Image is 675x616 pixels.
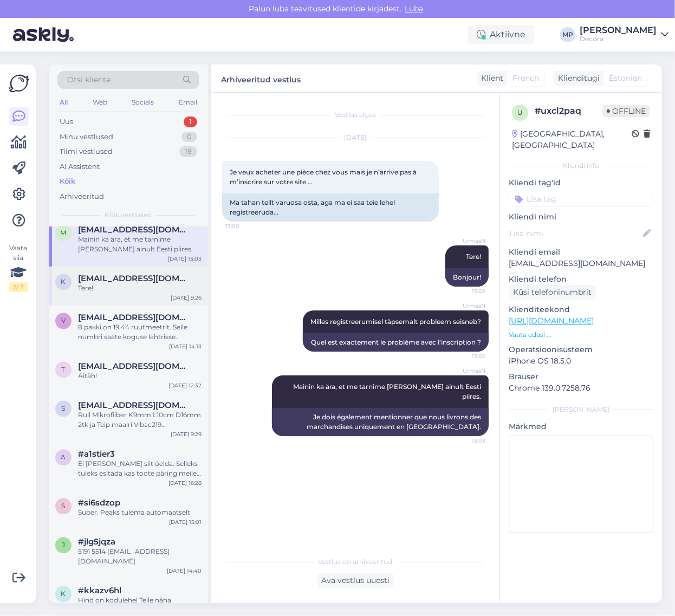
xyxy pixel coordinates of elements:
[222,110,489,120] div: Vestlus algas
[580,26,668,43] a: [PERSON_NAME]Decora
[509,371,653,382] p: Brauser
[512,128,632,151] div: [GEOGRAPHIC_DATA], [GEOGRAPHIC_DATA]
[78,547,202,567] div: 5191 5514 [EMAIL_ADDRESS][DOMAIN_NAME]
[167,567,202,575] div: [DATE] 14:40
[445,287,485,295] span: 13:02
[560,27,575,42] div: MP
[168,479,202,487] div: [DATE] 16:28
[78,411,202,430] div: Rull Mikrofiiber K9mm L10cm D16mm 2tk ja Teip maalri Vibac219 19mm/50m? Nende eest [PERSON_NAME] ...
[580,35,657,43] div: Decora
[512,73,539,84] span: French
[62,502,66,510] span: s
[78,225,191,235] span: marc_lacoste@orange.fr
[168,381,202,390] div: [DATE] 12:32
[129,95,156,109] div: Socials
[60,146,113,157] div: Tiimi vestlused
[317,573,394,588] div: Ava vestlus uuesti
[169,518,202,526] div: [DATE] 15:01
[62,405,66,413] span: s
[62,366,66,374] span: t
[78,537,115,547] span: #jlg5jqza
[78,323,202,342] div: 8 pakki on 19,44 ruutmeetrit. Selle numbri saate koguse lahtrisse sisestada. Selle koguse hind on...
[580,26,657,35] div: [PERSON_NAME]
[78,235,202,255] div: Mainin ka ära, et me tarnime [PERSON_NAME] ainult Eesti piires.
[509,228,641,239] input: Lisa nimi
[509,211,653,223] p: Kliendi nimi
[78,586,121,596] span: #kkazv6hl
[60,176,75,187] div: Kõik
[445,268,489,287] div: Bonjour!
[78,508,202,518] div: Super. Peaks tulema automaatselt
[57,95,70,109] div: All
[221,71,301,86] label: Arhiveeritud vestlus
[517,108,523,116] span: u
[9,243,28,292] div: Vaata siia
[401,4,426,14] span: Luba
[509,285,596,300] div: Küsi telefoninumbrit
[61,229,67,237] span: m
[184,116,197,127] div: 1
[78,450,115,459] span: #a1stier3
[169,342,202,351] div: [DATE] 14:13
[61,453,66,462] span: a
[509,177,653,189] p: Kliendi tag'id
[168,255,202,263] div: [DATE] 13:03
[9,73,29,94] img: Askly Logo
[509,191,653,207] input: Lisa tag
[535,105,602,118] div: # uxcl2paq
[310,317,481,326] span: Milles registreerumisel täpsemalt probleem seisneb?
[225,222,266,230] span: 13:00
[445,302,485,310] span: UrmasN
[78,274,191,284] span: k7savchenko@gmail.com
[509,355,653,367] p: iPhone OS 18.5.0
[509,344,653,355] p: Operatsioonisüsteem
[78,372,202,381] div: Aitäh!
[445,352,485,360] span: 13:02
[78,459,202,479] div: Ei [PERSON_NAME] siit öelda. Selleks tuleks esitada kas toote päring meile või uurida osakonnast
[509,274,653,285] p: Kliendi telefon
[509,258,653,269] p: [EMAIL_ADDRESS][DOMAIN_NAME]
[67,74,111,86] span: Otsi kliente
[179,146,197,157] div: 19
[171,294,202,302] div: [DATE] 9:26
[602,105,650,117] span: Offline
[61,278,66,286] span: k
[60,161,100,172] div: AI Assistent
[177,95,199,109] div: Email
[78,498,120,508] span: #si6sdzop
[509,161,653,171] div: Kliendi info
[303,333,489,352] div: Quel est exactement le problème avec l’inscription ?
[181,132,197,142] div: 0
[78,313,191,323] span: vdostojevskaja@gmail.com
[78,362,191,372] span: terippohla@gmail.com
[468,25,534,44] div: Aktiivne
[61,317,66,325] span: v
[222,193,439,222] div: Ma tahan teilt varuosa osta, aga ma ei saa teie lehel registreeruda...
[445,437,485,445] span: 13:03
[78,284,202,294] div: Tere!
[60,191,104,202] div: Arhiveeritud
[445,367,485,375] span: UrmasN
[61,590,66,598] span: k
[509,405,653,414] div: [PERSON_NAME]
[509,316,594,326] a: [URL][DOMAIN_NAME]
[466,252,481,261] span: Tere!
[62,541,65,549] span: j
[222,133,489,142] div: [DATE]
[60,116,73,127] div: Uus
[9,282,28,292] div: 2 / 3
[509,247,653,258] p: Kliendi email
[105,210,152,220] span: Kõik vestlused
[90,95,109,109] div: Web
[319,557,393,567] span: Vestlus on arhiveeritud
[554,73,600,84] div: Klienditugi
[171,430,202,438] div: [DATE] 9:29
[60,132,113,142] div: Minu vestlused
[445,237,485,245] span: UrmasN
[609,73,642,84] span: Estonian
[509,421,653,432] p: Märkmed
[509,330,653,340] p: Vaata edasi ...
[230,168,418,186] span: Je veux acheter une pièce chez vous mais je n’arrive pas à m’inscrire sur votre site …
[293,382,483,400] span: Mainin ka ära, et me tarnime [PERSON_NAME] ainult Eesti piires.
[509,382,653,394] p: Chrome 139.0.7258.76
